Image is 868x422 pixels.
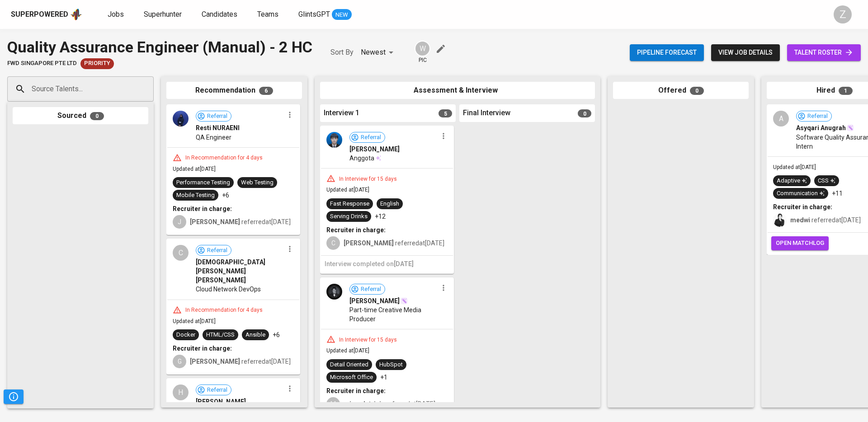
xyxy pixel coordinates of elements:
[259,87,273,95] span: 6
[776,238,824,249] span: open matchlog
[777,177,807,185] div: Adaptive
[257,9,280,20] a: Teams
[777,189,825,198] div: Communication
[787,44,861,61] a: talent roster
[349,305,438,324] span: Part-time Creative Media Producer
[401,297,408,305] img: magic_wand.svg
[335,336,401,344] div: In Interview for 15 days
[203,386,231,394] span: Referral
[349,296,400,305] span: [PERSON_NAME]
[80,58,114,69] div: New Job received from Demand Team
[4,389,24,404] button: Pipeline Triggers
[415,41,430,56] div: W
[375,212,386,221] p: +12
[176,191,215,200] div: Mobile Testing
[13,107,148,125] div: Sourced
[7,36,312,58] div: Quality Assurance Engineer (Manual) - 2 HC
[330,361,368,369] div: Detail Oriented
[794,47,854,58] span: talent roster
[222,191,229,200] p: +6
[298,10,330,19] span: GlintsGPT
[380,373,387,382] p: +1
[173,345,232,352] b: Recruiter in charge:
[326,284,342,300] img: 79a9beea33e5e6a7526b37e3cbcb211a.png
[773,213,787,227] img: medwi@glints.com
[196,258,284,285] span: [DEMOGRAPHIC_DATA][PERSON_NAME] [PERSON_NAME]
[196,133,231,142] span: QA Engineer
[108,9,126,20] a: Jobs
[173,384,189,400] div: H
[330,200,369,208] div: Fast Response
[173,215,186,229] div: J
[173,318,216,324] span: Updated at [DATE]
[818,177,835,185] div: CSS
[324,108,359,118] span: Interview 1
[439,109,452,117] span: 5
[149,88,151,90] button: Open
[202,9,239,20] a: Candidates
[326,236,340,250] div: C
[335,175,401,183] div: In Interview for 15 days
[834,5,852,23] div: Z
[630,44,704,61] button: Pipeline forecast
[326,132,342,148] img: d6593a8729be49b3a47646ec2fe2d4da.jpg
[196,285,261,294] span: Cloud Network DevOps
[804,112,831,121] span: Referral
[190,358,291,365] span: referred at [DATE]
[578,109,591,117] span: 0
[463,108,510,118] span: Final Interview
[415,41,430,64] div: pic
[206,331,235,339] div: HTML/CSS
[190,218,240,225] b: [PERSON_NAME]
[176,331,195,339] div: Docker
[349,154,374,163] span: Anggota
[90,112,104,120] span: 0
[637,47,697,58] span: Pipeline forecast
[245,331,265,339] div: Ansible
[182,154,266,162] div: In Recommendation for 4 days
[394,260,414,267] span: [DATE]
[108,10,124,19] span: Jobs
[166,82,302,99] div: Recommendation
[173,355,186,368] div: G
[771,236,829,250] button: open matchlog
[330,373,373,382] div: Microsoft Office
[832,189,843,198] p: +11
[241,178,274,187] div: Web Testing
[325,259,449,269] h6: Interview completed on
[326,397,340,411] div: M
[173,111,189,127] img: 26c48979c23be9073a6628453a0f46a4.jpeg
[773,111,789,127] div: A
[361,47,386,58] p: Newest
[847,124,854,131] img: magic_wand.svg
[173,166,216,172] span: Updated at [DATE]
[166,104,300,235] div: ReferralResti NURAENIQA EngineerIn Recommendation for 4 daysUpdated at[DATE]Performance TestingWe...
[344,239,444,247] span: referred at [DATE]
[349,145,400,154] span: [PERSON_NAME]
[144,10,182,19] span: Superhunter
[839,87,853,95] span: 1
[326,387,386,394] b: Recruiter in charge:
[332,10,352,19] span: NEW
[796,123,846,132] span: Asyqari Anugrah
[326,226,386,234] b: Recruiter in charge:
[203,246,231,255] span: Referral
[357,133,385,142] span: Referral
[344,400,385,408] b: mirandatrisia
[790,216,810,224] b: medwi
[196,397,284,415] span: [PERSON_NAME] [PERSON_NAME] Br Purba
[190,358,240,365] b: [PERSON_NAME]
[173,245,189,261] div: C
[773,203,832,211] b: Recruiter in charge:
[202,10,237,19] span: Candidates
[273,330,280,339] p: +6
[70,8,82,21] img: app logo
[330,212,368,221] div: Serving Drinks
[173,205,232,212] b: Recruiter in charge:
[80,59,114,68] span: Priority
[330,47,354,58] p: Sort By
[166,239,300,375] div: CReferral[DEMOGRAPHIC_DATA][PERSON_NAME] [PERSON_NAME]Cloud Network DevOpsIn Recommendation for 4...
[357,285,385,294] span: Referral
[7,59,77,68] span: FWD Singapore Pte Ltd
[613,82,749,99] div: Offered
